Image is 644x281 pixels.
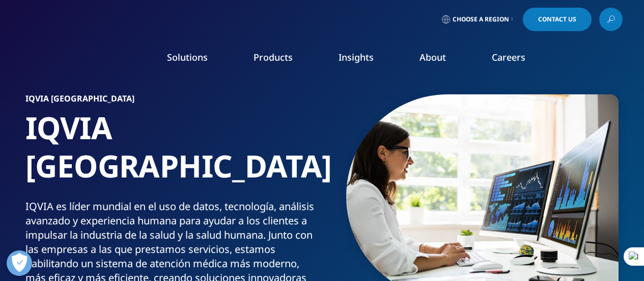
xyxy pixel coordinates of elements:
span: Contact Us [538,16,576,22]
h6: IQVIA [GEOGRAPHIC_DATA] [25,94,318,109]
button: Abrir preferencias [7,250,32,276]
a: About [419,51,446,63]
nav: Primary [107,36,623,84]
a: Contact Us [523,8,592,31]
a: Insights [339,51,374,63]
a: Solutions [167,51,208,63]
h1: IQVIA [GEOGRAPHIC_DATA] [25,109,318,199]
a: Careers [492,51,525,63]
span: Choose a Region [453,15,509,23]
a: Products [254,51,293,63]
